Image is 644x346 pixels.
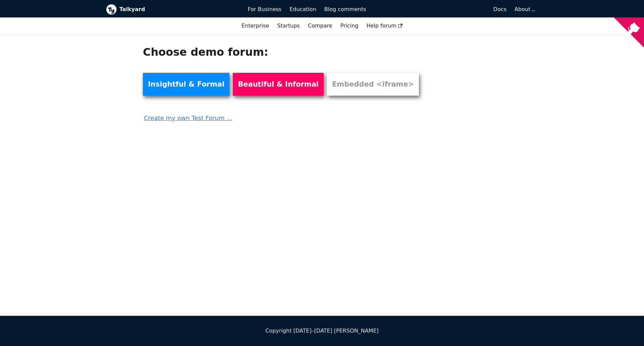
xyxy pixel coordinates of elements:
a: Enterprise [237,20,273,32]
a: Talkyard logoTalkyard [106,4,238,15]
span: Blog comments [324,6,366,12]
a: Embedded <iframe> [327,73,419,96]
a: Create my own Test Forum ... [143,108,427,123]
a: Docs [370,4,511,15]
span: Docs [493,6,506,12]
div: Copyright [DATE]–[DATE] [PERSON_NAME] [106,327,538,335]
b: Talkyard [119,5,238,14]
span: Education [289,6,316,12]
a: Pricing [336,20,363,32]
h1: Choose demo forum: [143,45,427,59]
span: For Business [248,6,282,12]
a: About [515,6,534,12]
a: Education [285,4,320,15]
a: Blog comments [320,4,370,15]
a: Compare [308,22,332,29]
span: Help forum [366,22,402,29]
a: Startups [273,20,304,32]
a: Beautiful & Informal [233,73,324,96]
img: Talkyard logo [106,4,117,15]
a: Insightful & Formal [143,73,229,96]
a: Help forum [362,20,407,32]
a: For Business [244,4,286,15]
